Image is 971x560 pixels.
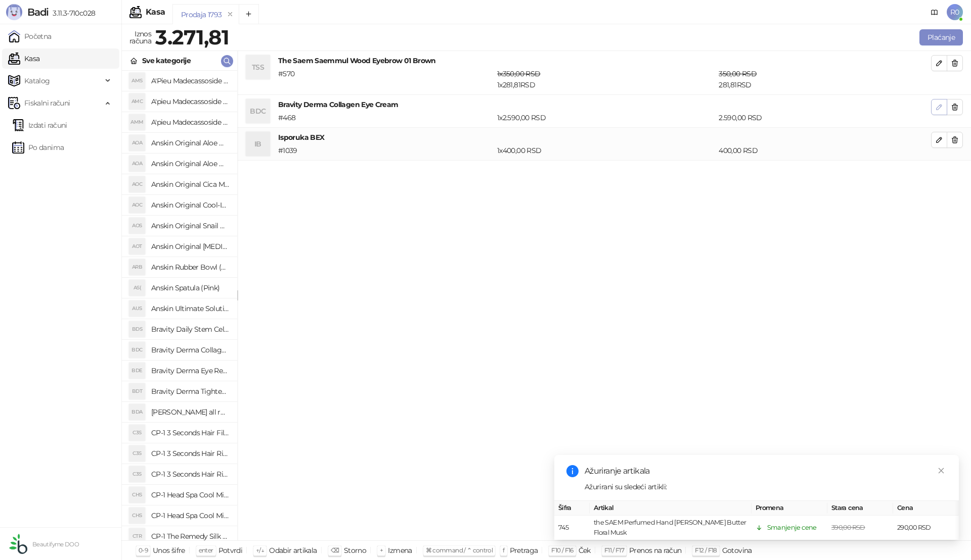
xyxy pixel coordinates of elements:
[256,546,264,554] span: ↑/↓
[8,534,28,554] img: 64x64-companyLogo-432ed541-86f2-4000-a6d6-137676e77c9d.png
[276,145,495,156] div: # 1039
[12,115,67,135] a: Izdati računi
[129,487,145,503] div: CHS
[151,176,229,192] h4: Anskin Original Cica Modeling Mask 240g
[604,546,624,554] span: F11 / F17
[142,55,191,66] div: Sve kategorije
[566,465,579,477] span: info-circle
[827,501,893,516] th: Stara cena
[151,280,229,296] h4: Anskin Spatula (Pink)
[146,8,165,16] div: Kasa
[331,546,339,554] span: ⌫
[218,544,243,557] div: Potvrdi
[129,280,145,296] div: AS(
[151,466,229,482] h4: CP-1 3 Seconds Hair Ringer Hair Fill-up Ampoule
[24,71,50,91] span: Katalog
[426,546,493,554] span: ⌘ command / ⌃ control
[554,516,590,540] td: 745
[129,466,145,482] div: C3S
[246,55,270,79] div: TSS
[129,445,145,462] div: C3S
[127,27,153,47] div: Iznos računa
[767,523,817,533] div: Smanjenje cene
[151,259,229,275] h4: Anskin Rubber Bowl (Pink)
[151,363,229,379] h4: Bravity Derma Eye Repair Ampoule
[246,132,270,156] div: IB
[831,524,865,531] span: 390,00 RSD
[129,528,145,544] div: CTR
[129,383,145,399] div: BDT
[495,68,717,90] div: 1 x 281,81 RSD
[276,68,495,90] div: # 570
[246,99,270,123] div: BDC
[269,544,317,557] div: Odabir artikala
[239,4,259,24] button: Add tab
[151,528,229,544] h4: CP-1 The Remedy Silk Essence
[752,501,827,516] th: Promena
[199,546,213,554] span: enter
[151,93,229,110] h4: A'pieu Madecassoside Cream 2X
[629,544,681,557] div: Prenos na račun
[278,99,931,110] h4: Bravity Derma Collagen Eye Cream
[12,137,64,158] a: Po danima
[224,10,237,19] button: remove
[129,300,145,317] div: AUS
[495,145,717,156] div: 1 x 400,00 RSD
[153,544,185,557] div: Unos šifre
[585,465,947,477] div: Ažuriranje artikala
[151,507,229,524] h4: CP-1 Head Spa Cool Mint Shampoo
[151,383,229,399] h4: Bravity Derma Tightening Neck Ampoule
[129,73,145,89] div: AMS
[139,546,148,554] span: 0-9
[155,25,229,49] strong: 3.271,81
[129,135,145,151] div: AOA
[936,465,947,476] a: Close
[717,112,933,123] div: 2.590,00 RSD
[151,238,229,254] h4: Anskin Original [MEDICAL_DATA] Modeling Mask 240g
[278,132,931,143] h4: Isporuka BEX
[151,321,229,337] h4: Bravity Daily Stem Cell Sleeping Pack
[181,9,222,20] div: Prodaja 1793
[129,238,145,254] div: AOT
[380,546,383,554] span: +
[893,501,959,516] th: Cena
[695,546,717,554] span: F12 / F18
[151,300,229,317] h4: Anskin Ultimate Solution Modeling Activator 1000ml
[495,112,717,123] div: 1 x 2.590,00 RSD
[719,69,757,78] span: 350,00 RSD
[278,55,931,66] h4: The Saem Saemmul Wood Eyebrow 01 Brown
[151,73,229,89] h4: A'Pieu Madecassoside Sleeping Mask
[151,342,229,358] h4: Bravity Derma Collagen Eye Cream
[579,544,591,557] div: Ček
[151,114,229,130] h4: A'pieu Madecassoside Moisture Gel Cream
[49,9,95,18] span: 3.11.3-710c028
[151,218,229,234] h4: Anskin Original Snail Modeling Mask 1kg
[947,4,963,20] span: R0
[554,501,590,516] th: Šifra
[151,487,229,503] h4: CP-1 Head Spa Cool Mint Shampoo
[27,6,49,18] span: Badi
[129,425,145,441] div: C3S
[129,156,145,172] div: AOA
[344,544,366,557] div: Storno
[388,544,412,557] div: Izmena
[129,93,145,110] div: AMC
[151,404,229,420] h4: [PERSON_NAME] all round modeling powder
[32,541,79,548] small: Beautifyme DOO
[129,197,145,213] div: AOC
[129,259,145,275] div: ARB
[590,501,752,516] th: Artikal
[151,135,229,151] h4: Anskin Original Aloe Modeling Mask (Refill) 240g
[129,404,145,420] div: BDA
[151,445,229,462] h4: CP-1 3 Seconds Hair Ringer Hair Fill-up Ampoule
[8,48,39,69] a: Kasa
[129,363,145,379] div: BDE
[24,93,70,113] span: Fiskalni računi
[551,546,573,554] span: F10 / F16
[497,69,540,78] span: 1 x 350,00 RSD
[590,516,752,540] td: the SAEM Perfumed Hand [PERSON_NAME] Butter Floral Musk
[129,114,145,130] div: AMM
[717,145,933,156] div: 400,00 RSD
[6,4,22,20] img: Logo
[893,516,959,540] td: 290,00 RSD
